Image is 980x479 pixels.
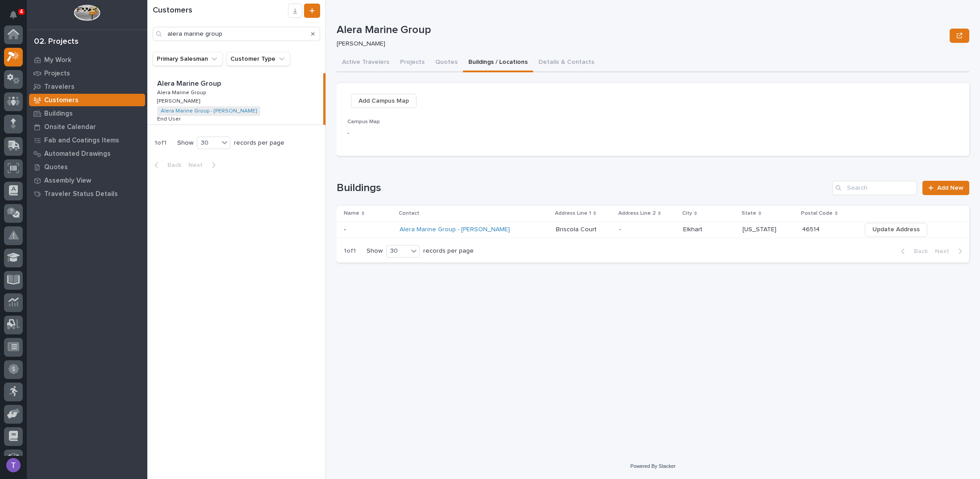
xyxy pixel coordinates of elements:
p: Elkhart [683,224,704,233]
a: Travelers [27,80,147,93]
a: Customers [27,93,147,107]
tr: -- Alera Marine Group - [PERSON_NAME] Briscola CourtBriscola Court -- ElkhartElkhart [US_STATE][U... [337,221,969,238]
a: Add New [922,181,969,195]
button: Projects [395,54,430,72]
p: City [682,208,692,218]
span: Update Address [872,224,920,235]
a: Alera Marine Group - [PERSON_NAME] [400,226,510,233]
a: Quotes [27,160,147,174]
p: Address Line 2 [618,208,656,218]
p: - [344,224,348,233]
p: Address Line 1 [555,208,591,218]
p: Alera Marine Group [337,24,946,37]
p: Projects [44,70,70,78]
a: My Work [27,53,147,67]
p: [US_STATE] [742,224,778,233]
h1: Buildings [337,182,829,195]
span: Back [909,247,928,255]
span: Add Campus Map [359,96,409,106]
div: 30 [197,138,219,148]
p: Automated Drawings [44,150,111,158]
p: End User [157,114,183,122]
a: Buildings [27,107,147,120]
p: 4 [20,8,23,15]
button: users-avatar [4,456,23,475]
p: - [347,129,544,138]
p: [PERSON_NAME] [337,40,942,48]
h1: Customers [153,6,288,16]
p: Show [177,139,193,147]
p: Postal Code [801,208,833,218]
p: - [619,224,623,233]
span: Next [935,247,955,255]
p: Contact [399,208,419,218]
div: Notifications4 [11,11,23,25]
img: Workspace Logo [74,4,100,21]
p: Show [367,247,383,255]
button: Back [147,161,185,169]
a: Alera Marine Group - [PERSON_NAME] [161,108,257,114]
div: 02. Projects [34,37,79,47]
p: Alera Marine Group [157,88,208,96]
button: Add Campus Map [351,94,417,108]
a: Alera Marine GroupAlera Marine Group Alera Marine GroupAlera Marine Group [PERSON_NAME][PERSON_NA... [147,73,325,125]
p: Travelers [44,83,75,91]
span: Next [188,161,208,169]
p: Briscola Court [556,224,598,233]
span: Add New [937,185,963,191]
a: Onsite Calendar [27,120,147,133]
a: Powered By Stacker [630,463,676,469]
p: My Work [44,56,71,64]
p: records per page [234,139,284,147]
p: Onsite Calendar [44,123,96,131]
p: 46514 [802,224,822,233]
button: Details & Contacts [533,54,600,72]
p: Customers [44,96,79,104]
p: Quotes [44,163,68,171]
a: Projects [27,67,147,80]
a: Assembly View [27,174,147,187]
p: Assembly View [44,177,91,185]
button: Notifications [4,5,23,24]
p: Buildings [44,110,73,118]
p: State [742,208,756,218]
input: Search [153,27,320,41]
span: Back [162,161,181,169]
p: records per page [423,247,474,255]
a: Fab and Coatings Items [27,133,147,147]
button: Quotes [430,54,463,72]
a: Traveler Status Details [27,187,147,200]
span: Campus Map [347,119,380,125]
div: 30 [387,246,408,256]
p: 1 of 1 [147,132,174,154]
p: 1 of 1 [337,240,363,262]
button: Update Address [865,223,927,237]
button: Back [894,247,931,255]
p: Alera Marine Group [157,78,223,88]
p: [PERSON_NAME] [157,96,202,104]
button: Next [185,161,223,169]
input: Search [832,181,917,195]
button: Active Travelers [337,54,395,72]
p: Traveler Status Details [44,190,118,198]
button: Buildings / Locations [463,54,533,72]
p: Fab and Coatings Items [44,137,119,145]
button: Customer Type [226,52,290,66]
p: Name [344,208,359,218]
button: Primary Salesman [153,52,223,66]
a: Automated Drawings [27,147,147,160]
button: Next [931,247,969,255]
